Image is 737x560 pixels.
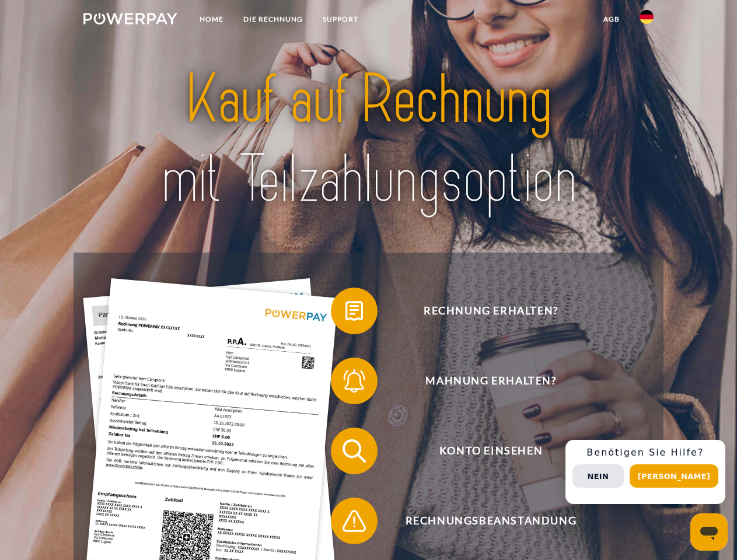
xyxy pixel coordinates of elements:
a: agb [593,9,630,30]
span: Rechnungsbeanstandung [348,498,634,544]
img: qb_warning.svg [340,506,369,535]
img: qb_search.svg [340,436,369,466]
button: Mahnung erhalten? [331,358,634,404]
span: Konto einsehen [348,428,634,474]
img: qb_bell.svg [340,366,369,395]
img: logo-powerpay-white.svg [83,13,177,24]
img: qb_bill.svg [340,296,369,325]
a: DIE RECHNUNG [233,9,313,30]
iframe: Schaltfläche zum Öffnen des Messaging-Fensters [690,513,728,551]
a: SUPPORT [313,9,368,30]
div: Schnellhilfe [565,440,725,504]
img: de [640,10,654,24]
span: Rechnung erhalten? [348,288,634,334]
span: Mahnung erhalten? [348,358,634,404]
button: [PERSON_NAME] [630,464,718,488]
button: Nein [572,464,624,488]
a: Home [190,9,233,30]
h3: Benötigen Sie Hilfe? [572,447,718,459]
button: Konto einsehen [331,428,634,474]
button: Rechnungsbeanstandung [331,498,634,544]
button: Rechnung erhalten? [331,288,634,334]
img: title-powerpay_de.svg [111,56,626,223]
